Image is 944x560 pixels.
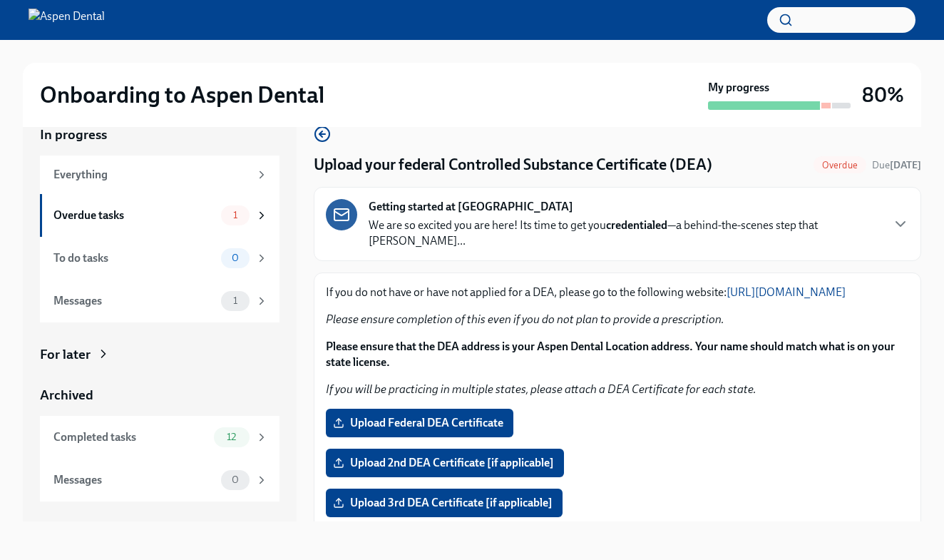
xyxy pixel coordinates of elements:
[40,416,279,459] a: Completed tasks12
[218,432,245,442] span: 12
[326,382,756,396] em: If you will be practicing in multiple states, please attach a DEA Certificate for each state.
[29,9,105,31] img: Aspen Dental
[40,237,279,280] a: To do tasks0
[53,472,215,488] div: Messages
[53,293,215,309] div: Messages
[40,459,279,502] a: Messages0
[53,250,215,266] div: To do tasks
[40,126,279,144] a: In progress
[336,456,554,470] span: Upload 2nd DEA Certificate [if applicable]
[40,345,91,364] div: For later
[314,154,712,175] h4: Upload your federal Controlled Substance Certificate (DEA)
[872,159,921,171] span: Due
[53,208,215,223] div: Overdue tasks
[326,285,909,300] p: If you do not have or have not applied for a DEA, please go to the following website:
[814,160,866,170] span: Overdue
[40,81,324,109] h2: Onboarding to Aspen Dental
[53,167,250,183] div: Everything
[606,218,667,232] strong: credentialed
[40,156,279,194] a: Everything
[223,253,247,263] span: 0
[708,80,769,96] strong: My progress
[225,295,246,306] span: 1
[225,210,246,220] span: 1
[223,474,247,485] span: 0
[336,496,553,510] span: Upload 3rd DEA Certificate [if applicable]
[727,285,846,299] a: [URL][DOMAIN_NAME]
[872,158,921,172] span: August 23rd, 2025 10:00
[40,345,279,364] a: For later
[336,416,503,430] span: Upload Federal DEA Certificate
[53,429,208,445] div: Completed tasks
[326,449,564,477] label: Upload 2nd DEA Certificate [if applicable]
[890,159,921,171] strong: [DATE]
[40,194,279,237] a: Overdue tasks1
[40,386,279,404] a: Archived
[862,82,904,108] h3: 80%
[326,489,563,517] label: Upload 3rd DEA Certificate [if applicable]
[369,218,881,249] p: We are so excited you are here! Its time to get you —a behind-the-scenes step that [PERSON_NAME]...
[326,312,724,326] em: Please ensure completion of this even if you do not plan to provide a prescription.
[369,199,573,215] strong: Getting started at [GEOGRAPHIC_DATA]
[326,340,895,369] strong: Please ensure that the DEA address is your Aspen Dental Location address. Your name should match ...
[326,409,513,437] label: Upload Federal DEA Certificate
[40,280,279,322] a: Messages1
